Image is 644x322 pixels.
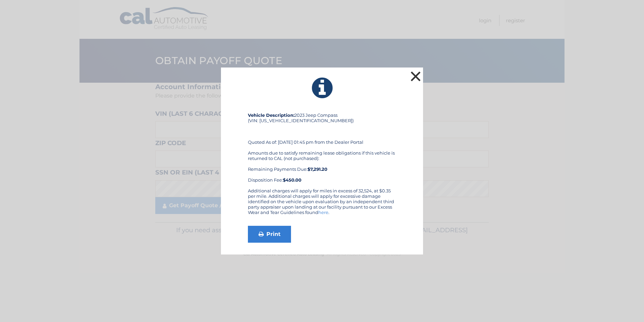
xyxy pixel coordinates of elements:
a: here [318,210,328,215]
b: $7,291.20 [308,166,327,172]
a: Print [248,226,291,243]
strong: $450.00 [283,177,301,183]
div: Additional charges will apply for miles in excess of 32,524, at $0.35 per mile. Additional charge... [248,188,396,220]
strong: Vehicle Description: [248,112,294,118]
button: × [409,70,422,83]
div: Amounts due to satisfy remaining lease obligations if this vehicle is returned to CAL (not purcha... [248,150,396,183]
div: 2023 Jeep Compass (VIN: [US_VEHICLE_IDENTIFICATION_NUMBER]) Quoted As of: [DATE] 01:45 pm from th... [248,112,396,188]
